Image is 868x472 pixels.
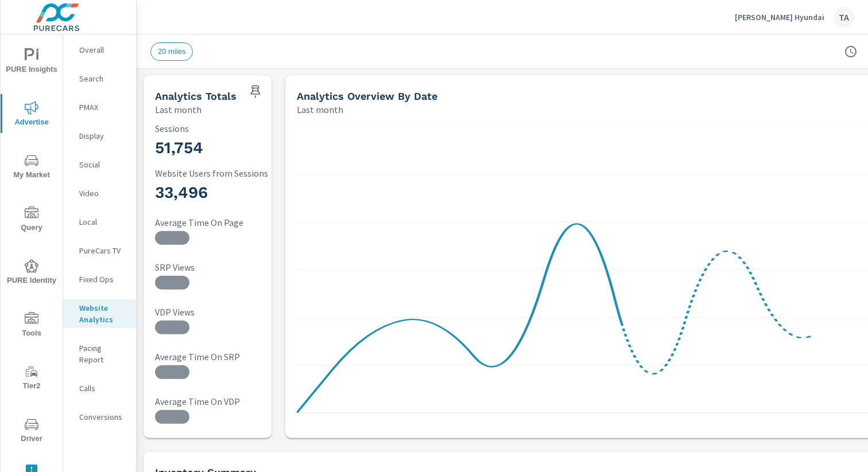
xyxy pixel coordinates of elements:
[79,274,127,285] p: Fixed Ops
[63,41,136,58] div: Overall
[4,154,59,182] span: My Market
[155,183,307,202] h3: 33,496
[4,312,59,340] span: Tools
[79,383,127,394] p: Calls
[79,102,127,113] p: PMAX
[63,340,136,368] div: Pacing Report
[155,217,307,228] p: Average Time On Page
[79,411,127,423] p: Conversions
[63,156,136,173] div: Social
[155,262,307,273] p: SRP Views
[79,44,127,56] p: Overall
[297,103,343,116] p: Last month
[834,7,854,28] div: TA
[63,99,136,116] div: PMAX
[63,271,136,288] div: Fixed Ops
[155,396,307,407] p: Average Time On VDP
[63,299,136,328] div: Website Analytics
[155,90,237,102] h5: Analytics Totals
[63,127,136,145] div: Display
[246,83,265,101] span: Save this to your personalized report
[63,380,136,397] div: Calls
[155,103,201,116] p: Last month
[4,101,59,129] span: Advertise
[4,206,59,235] span: Query
[4,259,59,287] span: PURE Identity
[79,342,127,365] p: Pacing Report
[63,408,136,426] div: Conversions
[63,70,136,87] div: Search
[735,12,824,22] p: [PERSON_NAME] Hyundai
[155,351,307,362] p: Average Time On SRP
[155,138,307,158] h3: 51,754
[297,90,437,102] h5: Analytics Overview By Date
[79,302,127,325] p: Website Analytics
[4,365,59,393] span: Tier2
[79,130,127,142] p: Display
[79,73,127,84] p: Search
[4,48,59,76] span: PURE Insights
[63,213,136,231] div: Local
[79,245,127,256] p: PureCars TV
[79,216,127,228] p: Local
[63,242,136,259] div: PureCars TV
[155,123,307,134] p: Sessions
[79,159,127,170] p: Social
[79,188,127,199] p: Video
[155,168,307,178] p: Website Users from Sessions
[63,185,136,202] div: Video
[4,418,59,446] span: Driver
[155,306,307,318] p: VDP Views
[151,47,192,56] span: 20 miles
